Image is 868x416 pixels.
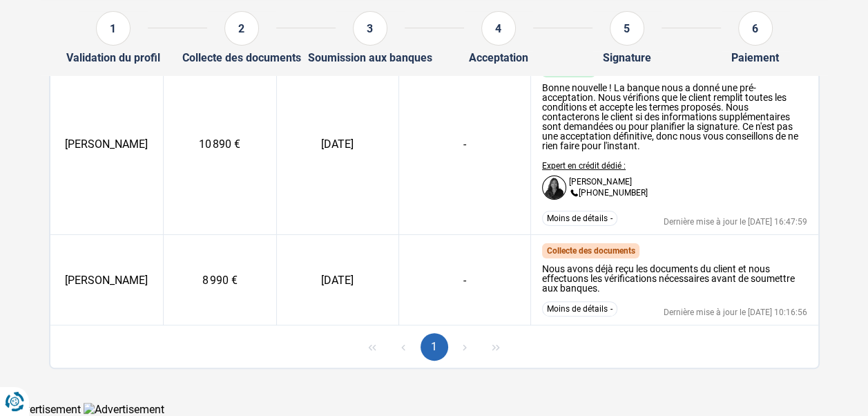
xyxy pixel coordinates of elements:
[224,11,259,46] div: 2
[738,11,773,46] div: 6
[542,162,648,170] p: Expert en crédit dédié :
[163,235,276,325] td: 8 990 €
[542,176,566,200] img: Dayana Santamaria
[664,308,807,316] div: Dernière mise à jour le [DATE] 10:16:56
[481,11,516,46] div: 4
[610,11,644,46] div: 5
[50,235,164,325] td: [PERSON_NAME]
[731,51,779,64] div: Paiement
[358,333,386,361] button: First Page
[66,51,160,64] div: Validation du profil
[546,246,635,256] span: Collecte des documents
[276,235,398,325] td: [DATE]
[542,83,807,151] div: Bonne nouvelle ! La banque nous a donné une pré-acceptation. Nous vérifions que le client remplit...
[469,51,528,64] div: Acceptation
[398,54,530,235] td: -
[569,178,632,186] p: [PERSON_NAME]
[398,235,530,325] td: -
[603,51,651,64] div: Signature
[542,264,807,293] div: Nous avons déjà reçu les documents du client et nous effectuons les vérifications nécessaires ava...
[84,403,164,416] img: Advertisement
[163,54,276,235] td: 10 890 €
[389,333,417,361] button: Previous Page
[96,11,131,46] div: 1
[451,333,479,361] button: Next Page
[276,54,398,235] td: [DATE]
[308,51,432,64] div: Soumission aux banques
[50,54,164,235] td: [PERSON_NAME]
[421,333,448,361] button: Page 1
[353,11,387,46] div: 3
[569,189,579,198] img: +3228860076
[569,189,648,198] p: [PHONE_NUMBER]
[482,333,510,361] button: Last Page
[542,301,617,316] button: Moins de détails
[182,51,301,64] div: Collecte des documents
[664,218,807,226] div: Dernière mise à jour le [DATE] 16:47:59
[542,211,617,226] button: Moins de détails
